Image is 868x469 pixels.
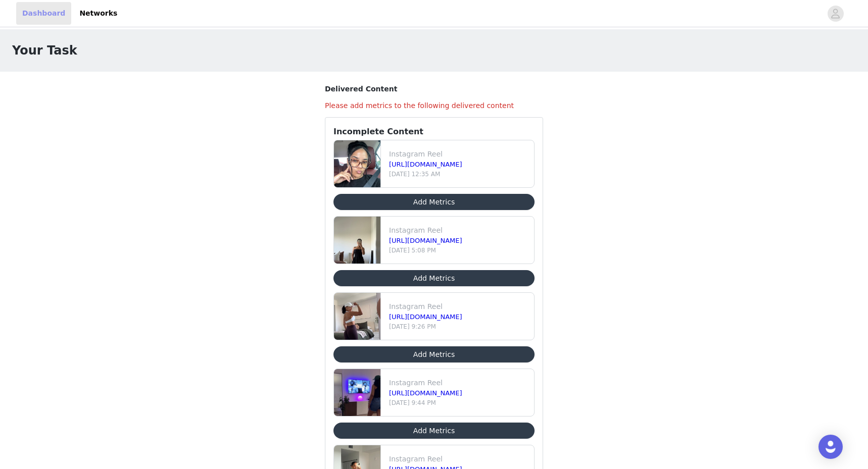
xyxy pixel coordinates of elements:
p: Instagram Reel [389,149,530,160]
img: file [334,369,380,416]
p: [DATE] 5:08 PM [389,246,530,255]
p: [DATE] 9:44 PM [389,398,530,407]
button: Add Metrics [333,346,535,362]
p: Instagram Reel [389,301,530,312]
h1: Your Task [12,41,77,60]
p: [DATE] 12:35 AM [389,170,530,179]
p: Instagram Reel [389,378,530,388]
h4: Please add metrics to the following delivered content [325,100,543,111]
a: [URL][DOMAIN_NAME] [389,161,462,168]
div: Open Intercom Messenger [818,435,843,459]
a: [URL][DOMAIN_NAME] [389,313,462,321]
a: Dashboard [16,2,71,25]
a: Networks [73,2,123,25]
p: [DATE] 9:26 PM [389,322,530,331]
a: [URL][DOMAIN_NAME] [389,389,462,397]
img: file [334,217,380,264]
img: file [334,293,380,340]
p: Instagram Reel [389,454,530,464]
a: [URL][DOMAIN_NAME] [389,237,462,244]
p: Instagram Reel [389,225,530,236]
button: Add Metrics [333,423,535,439]
div: avatar [831,6,840,22]
h3: Incomplete Content [333,126,535,138]
h3: Delivered Content [325,84,543,94]
button: Add Metrics [333,270,535,286]
img: file [334,140,380,187]
button: Add Metrics [333,194,535,210]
